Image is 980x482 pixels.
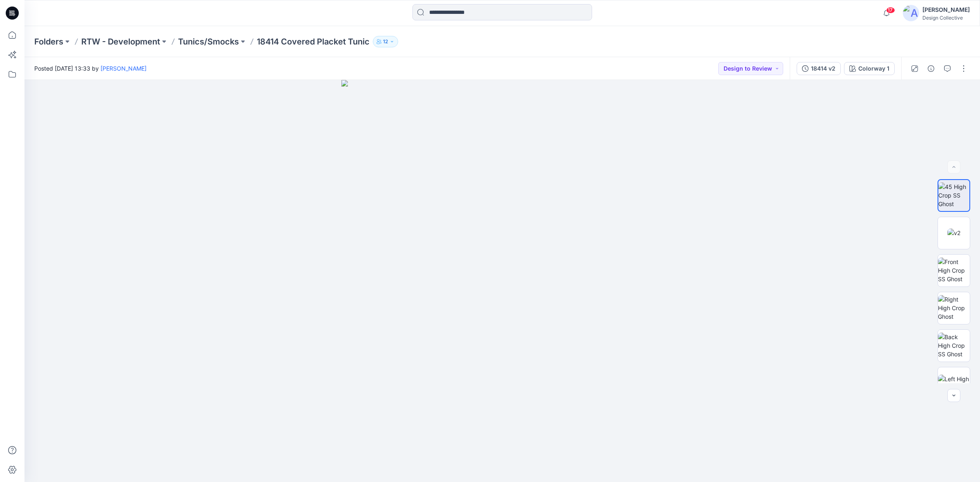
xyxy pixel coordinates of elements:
[938,375,970,392] img: Left High Crop Ghost
[922,15,970,21] div: Design Collective
[257,36,370,47] p: 18414 Covered Placket Tunic
[886,7,895,13] span: 17
[81,36,160,47] a: RTW - Development
[938,258,970,283] img: Front High Crop SS Ghost
[938,182,969,208] img: 45 High Crop SS Ghost
[797,62,841,75] button: 18414 v2
[34,64,147,73] span: Posted [DATE] 13:33 by
[178,36,239,47] a: Tunics/Smocks
[373,36,398,47] button: 12
[858,64,889,73] div: Colorway 1
[341,80,663,482] img: eyJhbGciOiJIUzI1NiIsImtpZCI6IjAiLCJzbHQiOiJzZXMiLCJ0eXAiOiJKV1QifQ.eyJkYXRhIjp7InR5cGUiOiJzdG9yYW...
[924,62,938,75] button: Details
[811,64,835,73] div: 18414 v2
[383,37,388,46] p: 12
[938,333,970,358] img: Back High Crop SS Ghost
[922,5,970,15] div: [PERSON_NAME]
[938,295,970,321] img: Right High Crop Ghost
[100,65,147,72] a: [PERSON_NAME]
[903,5,919,21] img: avatar
[947,229,960,237] img: v2
[844,62,895,75] button: Colorway 1
[34,36,63,47] a: Folders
